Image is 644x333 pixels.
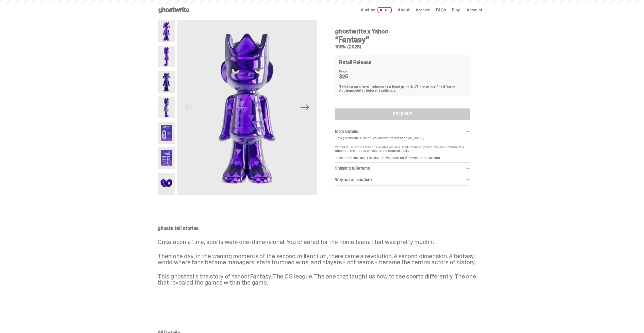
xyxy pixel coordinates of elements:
[177,20,317,195] img: Yahoo-HG---1.png
[158,147,175,169] img: Yahoo-HG---6.png
[335,177,470,182] div: Why not an auction?
[158,71,175,93] img: Yahoo-HG---3.png
[335,35,470,44] h3: “Fantasy”
[335,129,358,134] span: More Details
[398,8,409,12] a: About
[335,28,470,34] h4: ghostwrite x Yahoo
[452,8,460,12] a: Blog
[158,20,175,42] img: Yahoo-HG---1.png
[335,136,470,140] p: This ghostwrite x Yahoo! collaboration releases on [DATE].
[158,173,175,194] img: Yahoo-HG---7.png
[339,74,365,79] dd: $25
[335,142,470,159] p: Yahoo! VIP customers will have an exclusive, first-chance opportunity to purchase this ghost befo...
[158,46,175,67] img: Yahoo-HG---2.png
[335,108,470,120] button: SOLD OUT
[158,97,175,118] img: Yahoo-HG---4.png
[158,226,483,231] p: ghosts tell stories
[339,85,466,92] div: This is a rare retail release at a fixed price, NOT one of our Blind Dutch Auctions.
[436,8,446,12] a: FAQs
[355,88,396,93] span: Get it before it sells out.
[393,112,412,116] div: SOLD OUT
[300,102,311,113] button: Next
[361,8,375,12] span: Auction
[335,45,470,49] h5: 100% (2025)
[467,8,483,12] a: Account
[335,166,470,171] div: Shipping & Returns
[339,69,365,73] dt: Price
[377,7,392,13] span: LIVE
[339,60,371,65] h4: Retail Release
[361,7,392,13] a: Auction LIVE
[158,239,483,245] p: Once upon a time, sports were one-dimensional. You cheered for the home team. That was pretty muc...
[158,122,175,144] img: Yahoo-HG---5.png
[158,253,483,265] p: Then one day, in the waning moments of the second millennium, there came a revolution. A second d...
[158,273,483,286] p: This ghost tells the story of Yahoo! Fantasy. The OG league. The one that taught us how to see sp...
[416,8,430,12] a: Archive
